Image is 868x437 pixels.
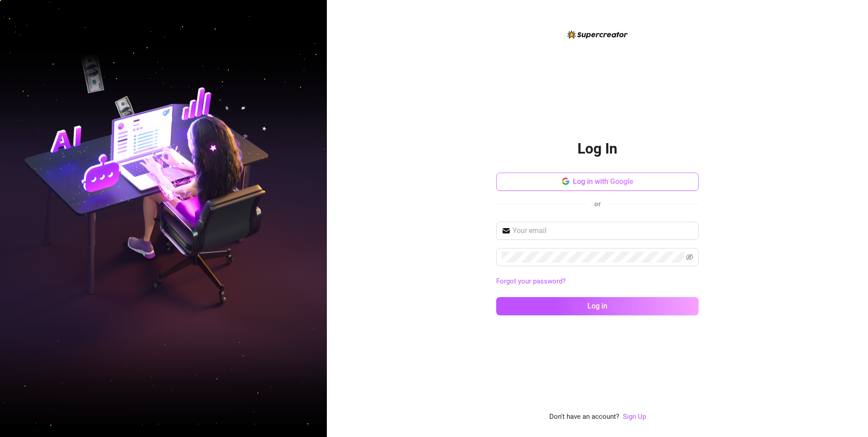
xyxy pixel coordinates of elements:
[594,200,601,208] span: or
[496,173,699,191] button: Log in with Google
[573,177,633,186] span: Log in with Google
[686,253,693,261] span: eye-invisible
[623,412,646,421] a: Sign Up
[496,276,699,287] a: Forgot your password?
[513,225,693,236] input: Your email
[623,412,646,422] a: Sign Up
[567,30,628,39] img: logo-BBDzfeDw.svg
[496,297,699,315] button: Log in
[549,412,619,422] span: Don't have an account?
[496,277,566,285] a: Forgot your password?
[577,139,617,158] h2: Log In
[587,302,607,310] span: Log in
